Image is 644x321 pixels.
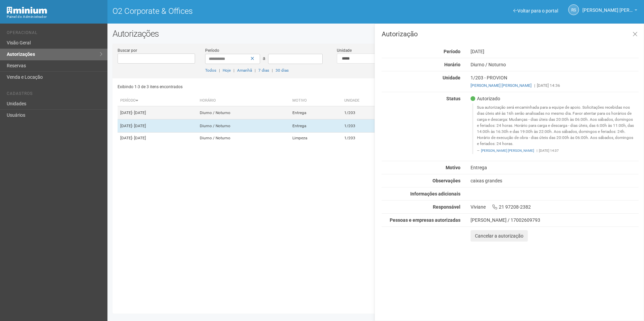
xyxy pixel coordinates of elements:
[118,119,197,133] td: [DATE]
[342,119,394,133] td: 1/203
[444,49,460,54] strong: Período
[342,95,394,106] th: Unidade
[471,82,639,88] div: [DATE] 14:36
[443,75,460,80] strong: Unidade
[465,204,644,210] div: Viviane 21 97208-2382
[7,30,102,37] li: Operacional
[471,83,532,88] a: [PERSON_NAME] [PERSON_NAME]
[446,96,460,101] strong: Status
[582,1,633,13] span: Rayssa Soares Ribeiro
[233,68,234,73] span: |
[472,103,639,154] blockquote: Sua autorização será encaminhada para a equipe de apoio. Solicitações recebidas nos dias úteis at...
[342,133,394,144] td: 1/203
[465,75,644,88] div: 1/203 - PROVION
[471,217,639,223] div: [PERSON_NAME] / 17002609793
[477,148,635,153] footer: [DATE] 14:37
[471,230,528,242] button: Cancelar a autorização
[465,62,644,68] div: Diurno / Noturno
[481,149,534,152] a: [PERSON_NAME] [PERSON_NAME]
[537,149,537,152] span: |
[112,7,371,15] h1: O2 Corporate & Offices
[582,8,637,14] a: [PERSON_NAME] [PERSON_NAME]
[132,123,146,128] span: - [DATE]
[290,133,342,144] td: Limpeza
[465,178,644,184] div: caixas grandes
[118,47,137,53] label: Buscar por
[568,4,579,15] a: RS
[390,217,460,223] strong: Pessoas e empresas autorizadas
[513,8,558,13] a: Voltar para o portal
[433,204,460,210] strong: Responsável
[112,29,639,39] h2: Autorizações
[7,7,47,14] img: Minium
[342,106,394,119] td: 1/203
[465,165,644,171] div: Entrega
[219,68,220,73] span: |
[237,68,252,73] a: Amanhã
[465,48,644,55] div: [DATE]
[444,62,460,67] strong: Horário
[263,56,265,61] span: a
[205,47,219,53] label: Período
[197,95,290,106] th: Horário
[432,178,460,183] strong: Observações
[197,133,290,144] td: Diurno / Noturno
[290,106,342,119] td: Entrega
[446,165,460,170] strong: Motivo
[118,82,374,92] div: Exibindo 1-3 de 3 itens encontrados
[258,68,269,73] a: 7 dias
[290,119,342,133] td: Entrega
[382,31,639,37] h3: Autorização
[132,136,146,140] span: - [DATE]
[7,14,102,20] div: Painel do Administrador
[118,106,197,119] td: [DATE]
[205,68,216,73] a: Todos
[197,106,290,119] td: Diurno / Noturno
[118,95,197,106] th: Período
[410,191,460,197] strong: Informações adicionais
[276,68,289,73] a: 30 dias
[534,83,535,88] span: |
[255,68,256,73] span: |
[290,95,342,106] th: Motivo
[132,110,146,115] span: - [DATE]
[272,68,273,73] span: |
[7,91,102,98] li: Cadastros
[337,47,352,53] label: Unidade
[197,119,290,133] td: Diurno / Noturno
[118,133,197,144] td: [DATE]
[471,96,500,102] span: Autorizado
[223,68,231,73] a: Hoje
